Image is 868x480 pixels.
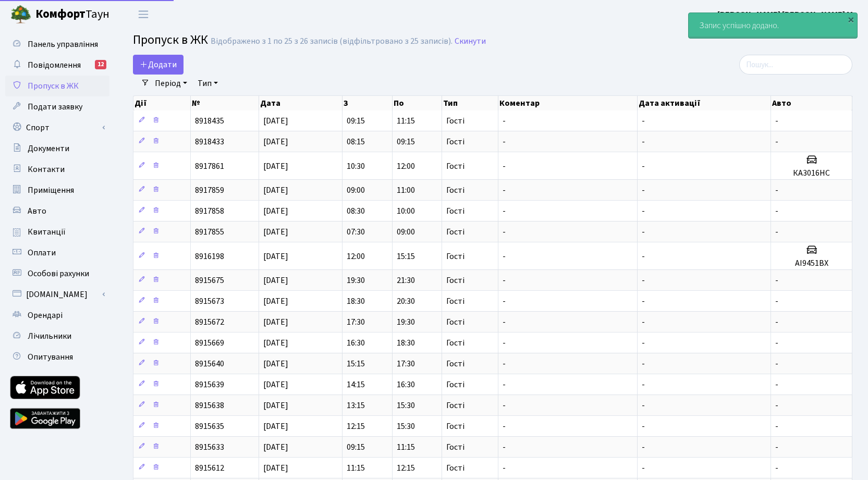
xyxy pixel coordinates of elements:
[775,205,778,217] span: -
[5,180,109,201] a: Приміщення
[263,226,288,238] span: [DATE]
[775,358,778,370] span: -
[397,184,415,196] span: 11:00
[263,296,288,307] span: [DATE]
[503,337,506,349] span: -
[133,31,208,49] span: Пропуск в ЖК
[195,462,224,474] span: 8915612
[446,138,464,146] span: Гості
[28,205,46,217] span: Авто
[263,205,288,217] span: [DATE]
[397,115,415,127] span: 11:15
[642,421,645,432] span: -
[5,76,109,96] a: Пропуск в ЖК
[397,316,415,328] span: 19:30
[195,400,224,411] span: 8915638
[397,226,415,238] span: 09:00
[642,251,645,262] span: -
[642,161,645,172] span: -
[130,6,156,23] button: Переключити навігацію
[446,207,464,215] span: Гості
[195,226,224,238] span: 8917855
[28,351,73,363] span: Опитування
[642,226,645,238] span: -
[642,115,645,127] span: -
[263,251,288,262] span: [DATE]
[195,337,224,349] span: 8915669
[446,422,464,430] span: Гості
[28,310,63,321] span: Орендарі
[347,400,365,411] span: 13:15
[5,96,109,117] a: Подати заявку
[5,201,109,221] a: Авто
[347,441,365,453] span: 09:15
[5,347,109,367] a: Опитування
[446,297,464,305] span: Гості
[775,462,778,474] span: -
[211,36,453,46] div: Відображено з 1 по 25 з 26 записів (відфільтровано з 25 записів).
[263,161,288,172] span: [DATE]
[5,34,109,55] a: Панель управління
[5,263,109,284] a: Особові рахунки
[446,401,464,410] span: Гості
[503,400,506,411] span: -
[775,337,778,349] span: -
[503,296,506,307] span: -
[263,337,288,349] span: [DATE]
[397,462,415,474] span: 12:15
[642,275,645,286] span: -
[95,60,106,69] div: 12
[5,159,109,180] a: Контакти
[263,400,288,411] span: [DATE]
[347,275,365,286] span: 19:30
[397,275,415,286] span: 21:30
[195,205,224,217] span: 8917858
[393,96,442,110] th: По
[5,221,109,242] a: Квитанції
[347,421,365,432] span: 12:15
[446,276,464,285] span: Гості
[717,9,855,20] b: [PERSON_NAME] [PERSON_NAME] М.
[193,75,222,92] a: Тип
[28,59,81,71] span: Повідомлення
[263,184,288,196] span: [DATE]
[347,226,365,238] span: 07:30
[503,205,506,217] span: -
[195,161,224,172] span: 8917861
[28,164,65,175] span: Контакти
[10,4,31,25] img: logo.png
[775,136,778,147] span: -
[195,421,224,432] span: 8915635
[397,379,415,390] span: 16:30
[775,226,778,238] span: -
[347,205,365,217] span: 08:30
[195,251,224,262] span: 8916198
[151,75,191,92] a: Період
[263,379,288,390] span: [DATE]
[642,379,645,390] span: -
[642,337,645,349] span: -
[28,226,66,238] span: Квитанції
[846,14,856,24] div: ×
[397,400,415,411] span: 15:30
[347,184,365,196] span: 09:00
[28,330,71,342] span: Лічильники
[347,379,365,390] span: 14:15
[642,358,645,370] span: -
[775,168,848,178] h5: КА3016НС
[503,184,506,196] span: -
[446,162,464,170] span: Гості
[775,275,778,286] span: -
[195,184,224,196] span: 8917859
[5,326,109,347] a: Лічильники
[397,296,415,307] span: 20:30
[775,184,778,196] span: -
[503,115,506,127] span: -
[5,305,109,326] a: Орендарі
[347,316,365,328] span: 17:30
[642,136,645,147] span: -
[689,13,857,38] div: Запис успішно додано.
[397,205,415,217] span: 10:00
[446,228,464,236] span: Гості
[5,117,109,138] a: Спорт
